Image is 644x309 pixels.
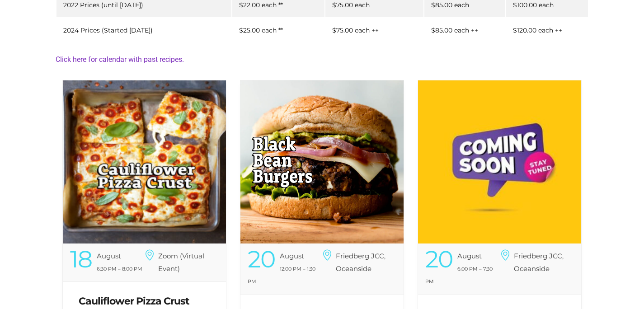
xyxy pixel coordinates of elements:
div: 20 [248,250,275,268]
a: Click here for calendar with past recipes. [56,55,184,64]
div: 2022 Prices (until [DATE]) [63,2,225,8]
h6: Friedberg JCC, Oceanside [514,250,564,275]
div: $22.00 each ** [239,2,318,8]
h6: Zoom (Virtual Event) [158,250,204,275]
div: 20 [425,250,452,268]
div: $75.00 each [332,2,416,8]
div: 6:30 PM – 8:00 PM [70,262,145,275]
div: $100.00 each [513,2,581,8]
div: August [457,250,482,262]
div: 2024 Prices (Started [DATE]) [63,27,225,33]
div: 12:00 PM – 1:30 PM [248,262,322,288]
div: $85.00 each ++ [431,27,499,33]
div: $25.00 each ** [239,27,318,33]
div: $120.00 each ++ [513,27,581,33]
div: $75.00 each ++ [332,27,416,33]
div: August [280,250,304,262]
div: 18 [70,250,92,268]
div: August [97,250,121,262]
h6: Friedberg JCC, Oceanside [336,250,385,275]
div: 6:00 PM – 7:30 PM [425,262,500,288]
div: $85.00 each [431,2,499,8]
